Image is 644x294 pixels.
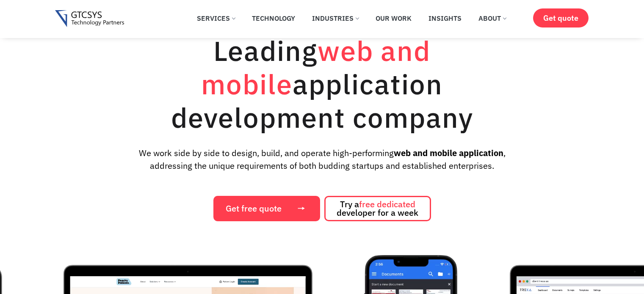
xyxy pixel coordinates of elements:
h1: Leading application development company [132,34,513,134]
span: free dedicated [359,198,415,210]
a: Get free quote [213,196,320,221]
strong: web and mobile application [394,147,503,159]
a: Get quote [533,8,589,27]
p: We work side by side to design, build, and operate high-performing , addressing the unique requir... [124,147,519,172]
a: Industries [306,9,365,27]
img: Gtcsys logo [55,10,124,27]
a: Insights [422,9,468,27]
a: Our Work [369,9,418,27]
a: Services [191,9,241,27]
a: Try afree dedicated developer for a week [324,196,431,221]
span: Get free quote [226,204,282,213]
a: Technology [246,9,301,27]
span: web and mobile [201,33,431,102]
span: Try a developer for a week [337,200,418,217]
a: About [472,9,512,27]
span: Get quote [543,14,578,22]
